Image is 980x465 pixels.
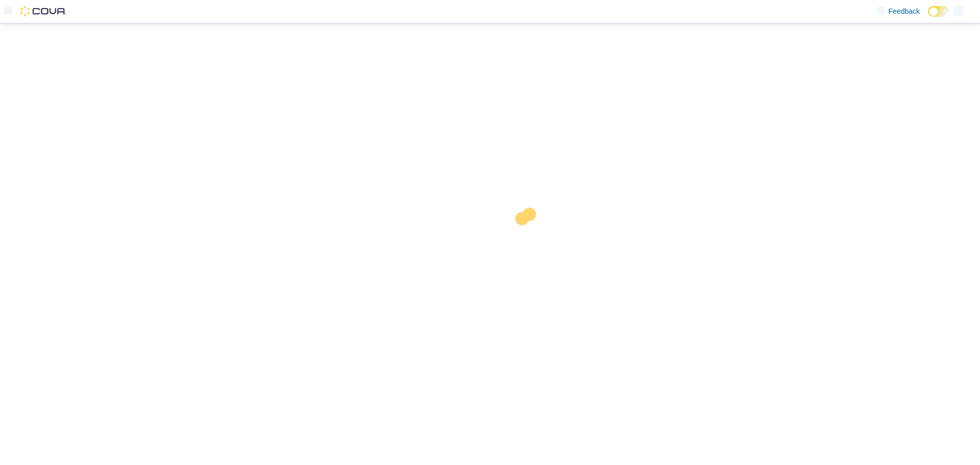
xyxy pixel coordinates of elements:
input: Dark Mode [928,6,949,17]
img: cova-loader [490,200,567,277]
a: Feedback [872,1,924,21]
span: Feedback [889,6,920,16]
span: Dark Mode [928,17,928,17]
img: Cova [20,6,66,16]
